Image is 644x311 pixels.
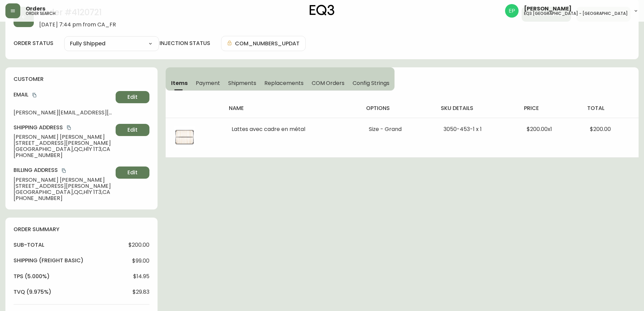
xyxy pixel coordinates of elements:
h4: name [229,105,355,112]
span: Items [171,80,188,87]
span: Config Strings [353,80,389,87]
h4: Billing Address [14,166,113,174]
span: [PHONE_NUMBER] [14,152,113,158]
span: $14.95 [133,273,149,280]
h4: tvq (9.975%) [14,288,51,296]
span: [GEOGRAPHIC_DATA] , QC , H1Y 1T3 , CA [14,146,113,152]
span: [STREET_ADDRESS][PERSON_NAME] [14,140,113,146]
button: Edit [116,166,149,179]
h4: sub-total [14,241,44,249]
span: [STREET_ADDRESS][PERSON_NAME] [14,183,113,189]
span: Lattes avec cadre en métal [232,125,305,133]
span: [DATE] 7:44 pm from CA_FR [39,22,116,28]
span: Replacements [264,80,303,87]
h4: Email [14,91,113,98]
span: $99.00 [132,258,149,264]
button: Edit [116,91,149,103]
h5: eq3 [GEOGRAPHIC_DATA] - [GEOGRAPHIC_DATA] [524,12,628,16]
button: copy [31,92,38,98]
span: Edit [127,93,138,101]
h4: Shipping Address [14,124,113,131]
span: Edit [127,126,138,134]
span: $200.00 x 1 [527,125,552,133]
li: Size - Grand [369,126,427,132]
img: logo [310,5,335,16]
h4: order summary [14,226,149,233]
span: $29.83 [133,289,149,295]
span: $200.00 [590,125,611,133]
span: Shipments [228,80,257,87]
img: 68ea6c58-4ae6-4f4c-9a65-fe7c99d12e8f.jpg [174,126,195,148]
span: [PHONE_NUMBER] [14,195,113,201]
span: $200.00 [128,242,149,248]
span: [GEOGRAPHIC_DATA] , QC , H1Y 1T3 , CA [14,189,113,195]
span: Edit [127,169,138,176]
h4: customer [14,75,149,83]
button: copy [61,167,67,174]
span: Payment [196,80,220,87]
label: order status [14,40,53,47]
span: [PERSON_NAME][EMAIL_ADDRESS][PERSON_NAME][DOMAIN_NAME] [14,110,113,116]
span: [PERSON_NAME] [PERSON_NAME] [14,177,113,183]
img: edb0eb29d4ff191ed42d19acdf48d771 [505,4,519,18]
span: [PERSON_NAME] [524,6,572,12]
span: COM Orders [312,80,345,87]
span: 3050-453-1 x 1 [444,125,482,133]
span: [PERSON_NAME] [PERSON_NAME] [14,134,113,140]
h4: sku details [441,105,513,112]
h5: order search [26,12,55,16]
button: Edit [116,124,149,136]
button: copy [66,124,72,131]
h4: options [366,105,430,112]
h4: Shipping ( Freight Basic ) [14,257,84,264]
span: Orders [26,6,45,12]
h4: total [587,105,633,112]
h4: tps (5.000%) [14,273,50,280]
h4: injection status [160,40,210,47]
h4: price [524,105,577,112]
